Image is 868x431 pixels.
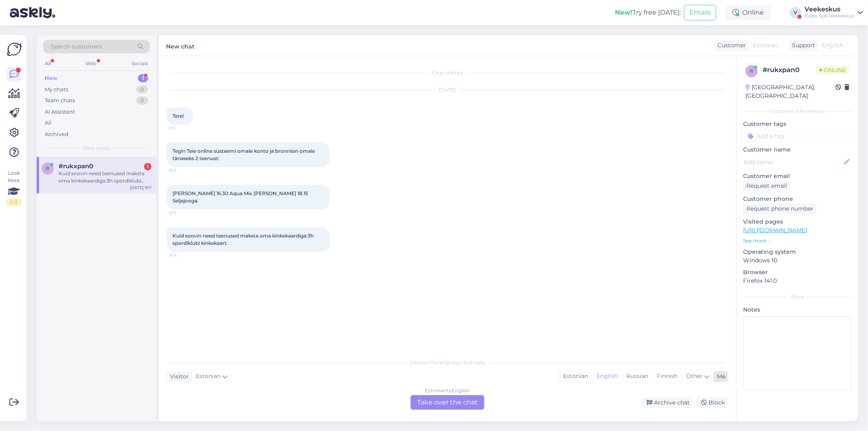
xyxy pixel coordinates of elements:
[173,233,315,246] span: Kuid soovin need teenused maksta oma kinkekaardiga:3h spordiklubi kinkekaart.
[652,370,682,383] div: Finnish
[169,252,200,258] span: 9:14
[763,65,816,75] div: # rukxpan0
[790,7,801,18] div: V
[714,372,726,381] div: Me
[167,69,728,77] div: Chat started
[43,58,52,69] div: All
[743,108,852,115] div: Customer information
[169,167,200,174] span: 9:12
[169,125,200,131] span: 9:11
[743,268,852,277] p: Browser
[743,256,852,265] p: Windows 10
[592,370,622,383] div: English
[169,210,200,216] span: 9:13
[136,86,148,94] div: 0
[59,163,93,170] span: #rukxpan0
[425,387,470,394] div: Estonian to English
[714,41,746,50] div: Customer
[46,165,50,172] span: r
[642,397,693,408] div: Archive chat
[743,293,852,301] div: Extra
[696,397,728,408] div: Block
[144,163,151,170] div: 1
[411,395,484,410] div: Take over the chat
[138,74,148,82] div: 1
[743,120,852,128] p: Customer tags
[686,372,703,380] span: Other
[167,86,728,94] div: [DATE]
[743,248,852,256] p: Operating system
[45,119,52,127] div: All
[45,108,75,116] div: AI Assistant
[84,58,98,69] div: Web
[743,172,852,180] p: Customer email
[743,277,852,285] p: Firefox 141.0
[615,8,681,18] div: Try free [DATE]:
[743,203,817,214] div: Request phone number
[743,237,852,244] p: See more ...
[50,42,102,51] span: Search customers
[622,370,652,383] div: Russian
[753,41,778,50] span: Estonian
[743,158,842,167] input: Add name
[789,41,815,50] div: Support
[136,97,148,105] div: 0
[805,13,854,19] div: Kales Spa Veekeskus
[45,130,68,139] div: Archived
[7,199,21,206] div: 1 / 3
[684,5,716,20] button: Emails
[743,130,852,142] input: Add a tag
[173,148,316,161] span: Tegin Teie online süsteemi omale konto ja bronnisin omale tänaseks 2 teenust:
[45,97,75,105] div: Team chats
[822,41,843,50] span: English
[750,68,754,74] span: r
[816,66,849,75] span: Online
[743,145,852,154] p: Customer name
[45,74,57,82] div: New
[167,359,728,366] div: Choose the language and reply
[743,180,790,191] div: Request email
[743,195,852,203] p: Customer phone
[743,226,807,234] a: [URL][DOMAIN_NAME]
[83,145,109,152] span: New chats
[726,5,770,20] div: Online
[45,86,68,94] div: My chats
[805,6,854,13] div: Veekeskus
[743,218,852,226] p: Visited pages
[173,113,184,119] span: Tere!
[805,6,863,19] a: VeekeskusKales Spa Veekeskus
[166,40,195,51] label: New chat
[7,169,21,206] div: Look Here
[7,42,22,57] img: Askly Logo
[59,170,151,185] div: Kuid soovin need teenused maksta oma kinkekaardiga:3h spordiklubi kinkekaart.
[743,306,852,314] p: Notes
[130,185,151,191] div: [DATE] 9:11
[196,372,221,381] span: Estonian
[559,370,592,383] div: Estonian
[167,372,189,381] div: Visitor
[746,83,835,100] div: [GEOGRAPHIC_DATA], [GEOGRAPHIC_DATA]
[130,58,150,69] div: Socials
[615,9,632,16] b: New!
[173,190,309,204] span: [PERSON_NAME] 16.30 Aqua Mix [PERSON_NAME] 18.15 Seljajooga.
